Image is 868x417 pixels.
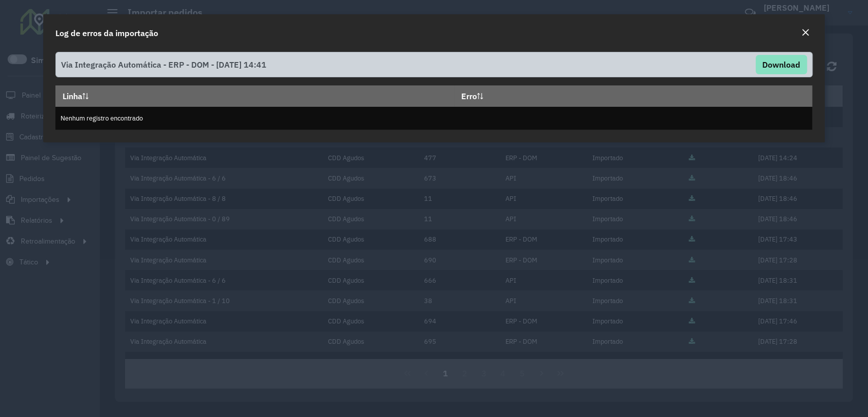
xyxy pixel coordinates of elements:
td: Nenhum registro encontrado [55,107,812,130]
span: Via Integração Automática - ERP - DOM - [DATE] 14:41 [61,55,266,74]
button: Close [798,26,813,40]
em: Fechar [801,28,810,37]
th: Erro [454,85,812,107]
th: Linha [55,85,454,107]
button: Download [756,55,807,74]
h4: Log de erros da importação [55,27,158,39]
